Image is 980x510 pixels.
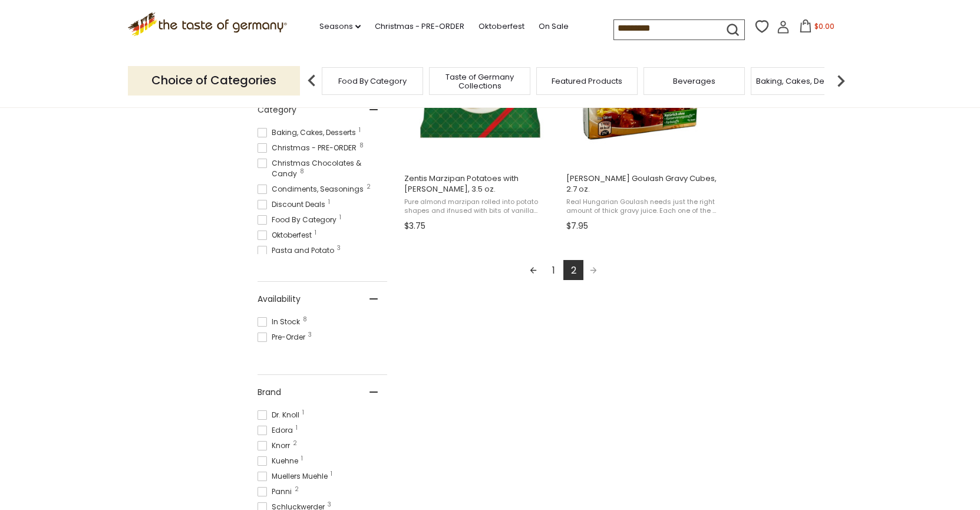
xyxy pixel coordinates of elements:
[258,184,367,195] span: Condiments, Seasonings
[337,245,341,251] span: 3
[258,104,296,116] span: Category
[258,230,315,241] span: Oktoberfest
[293,440,297,446] span: 2
[404,198,557,216] span: Pure almond marzipan rolled into potato shapes and ifnused with bits of vanilla kipferl. These fa...
[566,173,719,195] span: [PERSON_NAME] Goulash Gravy Cubes, 2.7 oz.
[566,220,588,232] span: $7.95
[295,486,299,492] span: 2
[539,20,569,33] a: On Sale
[258,410,303,420] span: Dr. Knoll
[543,260,563,280] a: 1
[375,20,464,33] a: Christmas - PRE-ORDER
[814,21,834,31] span: $0.00
[367,184,371,190] span: 2
[258,471,331,482] span: Muellers Muehle
[258,293,301,305] span: Availability
[258,486,295,497] span: Panni
[404,220,425,232] span: $3.75
[552,77,622,85] a: Featured Products
[258,127,359,138] span: Baking, Cakes, Desserts
[328,502,331,508] span: 3
[258,386,281,399] span: Brand
[258,215,340,225] span: Food By Category
[258,143,360,153] span: Christmas - PRE-ORDER
[319,20,361,33] a: Seasons
[523,260,543,280] a: Previous page
[258,332,309,343] span: Pre-Order
[315,230,316,236] span: 1
[792,19,842,37] button: $0.00
[128,66,300,95] p: Choice of Categories
[296,425,298,431] span: 1
[673,77,715,85] a: Beverages
[829,69,853,93] img: next arrow
[331,471,332,477] span: 1
[300,169,304,175] span: 8
[359,127,361,133] span: 1
[258,317,303,327] span: In Stock
[404,260,723,284] div: Pagination
[300,69,324,93] img: previous arrow
[258,158,387,179] span: Christmas Chocolates & Candy
[328,199,330,205] span: 1
[404,173,557,195] span: Zentis Marzipan Potatoes with [PERSON_NAME], 3.5 oz.
[258,456,302,466] span: Kuehne
[258,440,293,451] span: Knorr
[359,143,364,149] span: 8
[258,199,329,210] span: Discount Deals
[258,425,296,436] span: Edora
[566,198,719,216] span: Real Hungarian Goulash needs just the right amount of thick gravy juice. Each one of the 6 [PERSO...
[302,410,304,416] span: 1
[563,260,583,280] a: 2
[339,215,341,221] span: 1
[308,332,312,338] span: 3
[433,73,527,90] a: Taste of Germany Collections
[338,77,407,85] a: Food By Category
[479,20,524,33] a: Oktoberfest
[303,317,307,323] span: 8
[301,456,303,462] span: 1
[258,245,338,256] span: Pasta and Potato
[756,77,847,85] a: Baking, Cakes, Desserts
